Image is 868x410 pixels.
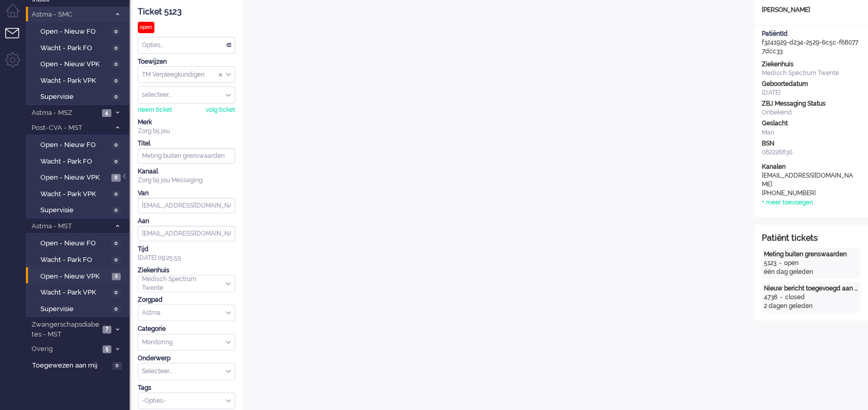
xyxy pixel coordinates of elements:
div: [PHONE_NUMBER] [762,189,855,198]
span: 0 [111,77,121,85]
div: Merk [138,118,235,127]
span: Overig [30,344,99,354]
div: Onderwerp [138,354,235,363]
span: 0 [111,141,121,149]
div: Tags [138,384,235,392]
div: één dag geleden [764,268,858,276]
span: 7 [103,326,111,333]
span: 0 [111,28,121,36]
span: 0 [111,289,121,297]
div: 4738 [764,293,777,302]
div: f3241929-d234-2529-6c5c-f680777dcc33 [754,30,868,56]
span: Wacht - Park FO [40,43,109,53]
div: Zorg bij jou Messaging [138,176,235,185]
span: Open - Nieuw FO [40,239,109,248]
div: 082226830 [762,148,860,157]
div: Meting buiten grenswaarden [764,250,858,259]
a: Wacht - Park FO 0 [30,254,128,265]
div: Zorg bij jou [138,127,235,136]
span: 0 [111,158,121,166]
div: Nieuw bericht toegevoegd aan gesprek [764,284,858,293]
div: [PERSON_NAME] [754,6,868,14]
a: Open - Nieuw VPK 0 [30,58,128,69]
div: ZBJ Messaging Status [762,99,860,108]
span: 0 [111,61,121,68]
span: Zwangerschapsdiabetes - MST [30,320,99,339]
li: Dashboard menu [5,4,28,27]
span: 0 [111,240,121,247]
span: Supervisie [40,92,109,102]
div: Medisch Spectrum Twente [762,69,860,78]
div: [DATE] 09:25:55 [138,245,235,262]
span: Open - Nieuw VPK [40,60,109,69]
span: 0 [111,207,121,214]
div: Ticket 5123 [138,6,235,18]
span: 2 [112,273,121,281]
span: Supervisie [40,304,109,314]
span: 0 [111,305,121,313]
div: Assign Group [138,66,235,83]
div: Geboortedatum [762,80,860,89]
div: Ziekenhuis [138,266,235,275]
div: PatiëntId [762,30,860,38]
a: Wacht - Park FO 0 [30,42,128,53]
span: Open - Nieuw VPK [40,173,109,183]
div: 5123 [764,259,776,268]
div: - [776,259,784,268]
div: Toewijzen [138,57,235,66]
div: closed [785,293,805,302]
div: - [777,293,785,302]
span: 0 [112,362,122,370]
span: 4 [102,109,111,117]
span: 5 [103,345,111,353]
div: Categorie [138,325,235,333]
div: Man [762,128,860,137]
div: Zorgpad [138,296,235,304]
div: [DATE] [762,89,860,97]
body: Rich Text Area. Press ALT-0 for help. [4,4,490,22]
div: + meer toevoegen [762,198,813,207]
div: Tijd [138,245,235,254]
a: Wacht - Park VPK 0 [30,286,128,298]
span: Open - Nieuw FO [40,27,109,37]
div: volg ticket [206,106,235,114]
a: Supervisie 0 [30,204,128,215]
div: Aan [138,217,235,226]
div: Onbekend [762,108,860,117]
a: Supervisie 0 [30,91,128,102]
span: Wacht - Park FO [40,255,109,265]
span: Astma - MSZ [30,108,99,118]
span: 6 [111,174,121,182]
span: Astma - MST [30,222,110,231]
span: Toegewezen aan mij [32,361,109,371]
a: Open - Nieuw VPK 6 [30,171,128,183]
div: neem ticket [138,106,172,114]
span: Wacht - Park VPK [40,288,109,298]
a: Open - Nieuw FO 0 [30,237,128,248]
span: Open - Nieuw VPK [40,272,109,282]
div: Kanalen [762,163,860,171]
div: Van [138,189,235,198]
div: open [784,259,799,268]
span: Wacht - Park VPK [40,189,109,199]
span: Post-CVA - MST [30,123,110,133]
div: Patiënt tickets [762,232,860,244]
a: Wacht - Park VPK 0 [30,75,128,86]
span: 0 [111,256,121,264]
a: Toegewezen aan mij 0 [30,359,129,371]
span: 0 [111,93,121,101]
div: Ziekenhuis [762,60,860,69]
a: Wacht - Park FO 0 [30,155,128,167]
a: Open - Nieuw FO 0 [30,139,128,150]
a: Open - Nieuw FO 0 [30,25,128,37]
div: BSN [762,139,860,148]
div: [EMAIL_ADDRESS][DOMAIN_NAME] [762,171,855,189]
a: Open - Nieuw VPK 2 [30,270,128,282]
div: 2 dagen geleden [764,302,858,311]
div: Assign User [138,86,235,104]
li: Tickets menu [5,28,28,51]
span: Astma - SMC [30,10,110,20]
span: 0 [111,45,121,52]
a: Wacht - Park VPK 0 [30,188,128,199]
div: Kanaal [138,167,235,176]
